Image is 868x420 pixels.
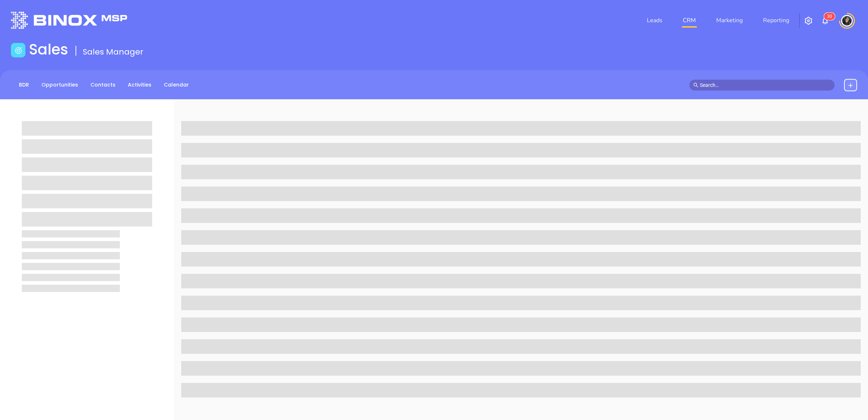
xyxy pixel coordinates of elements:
[830,14,832,19] span: 0
[644,13,665,28] a: Leads
[824,13,835,20] sup: 30
[841,15,853,27] img: user
[827,14,830,19] span: 3
[86,79,120,91] a: Contacts
[804,16,813,25] img: iconSetting
[15,79,33,91] a: BDR
[159,79,193,91] a: Calendar
[83,46,143,57] span: Sales Manager
[760,13,792,28] a: Reporting
[123,79,156,91] a: Activities
[11,12,127,29] img: logo
[700,81,831,89] input: Search…
[693,83,698,88] span: search
[713,13,746,28] a: Marketing
[37,79,82,91] a: Opportunities
[821,16,830,25] img: iconNotification
[680,13,699,28] a: CRM
[29,41,68,58] h1: Sales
